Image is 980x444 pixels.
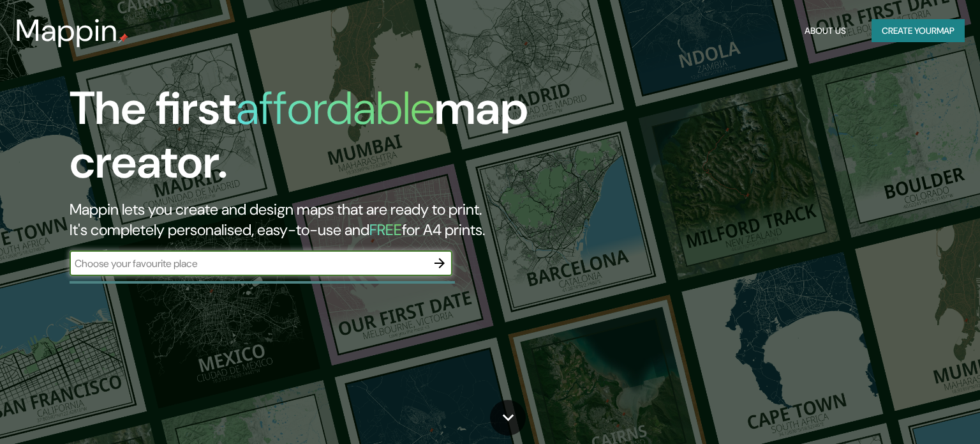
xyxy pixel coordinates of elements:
h1: The first map creator. [70,82,560,199]
button: Create yourmap [872,19,965,43]
input: Choose your favourite place [70,256,427,271]
img: mappin-pin [118,33,128,43]
h3: Mappin [15,13,118,49]
button: About Us [799,19,851,43]
h1: affordable [236,79,434,138]
h5: FREE [369,220,402,240]
h2: Mappin lets you create and design maps that are ready to print. It's completely personalised, eas... [70,199,560,240]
